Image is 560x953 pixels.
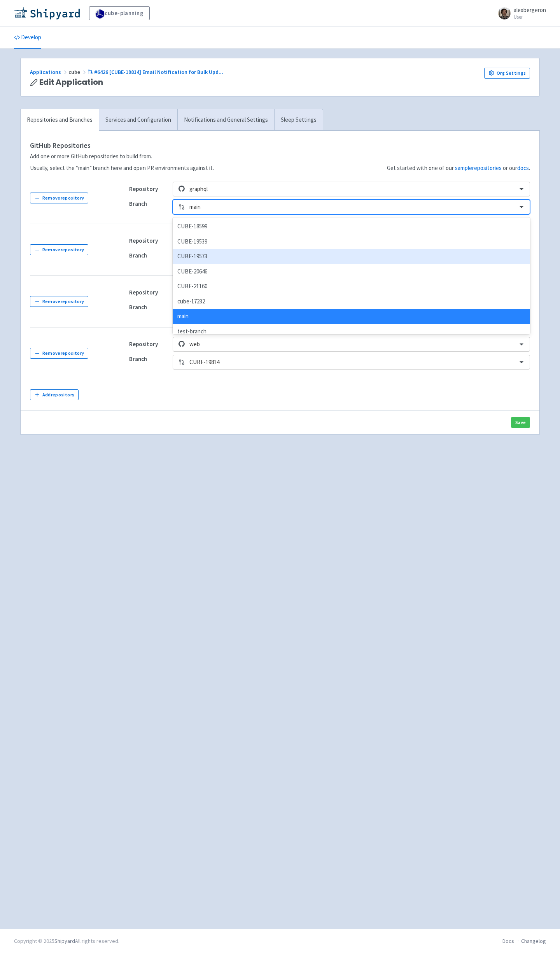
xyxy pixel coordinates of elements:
a: Sleep Settings [274,109,323,131]
a: Changelog [521,937,546,944]
span: alexbergeron [514,6,546,14]
a: samplerepositories [455,164,502,172]
div: CUBE-18599 [173,219,530,234]
a: Docs [502,937,514,944]
a: #6426 [CUBE-19814] Email Notification for Bulk Upd... [87,68,224,75]
a: Applications [30,68,68,75]
a: alexbergeron User [493,7,546,19]
a: Shipyard [54,937,75,944]
div: CUBE-20646 [173,264,530,279]
strong: Branch [129,303,147,311]
p: Usually, select the “main” branch here and open PR environments against it. [30,164,214,173]
strong: GitHub Repositories [30,141,91,150]
a: Org Settings [484,68,530,79]
a: Repositories and Branches [21,109,99,131]
span: cube [68,68,87,75]
div: main [173,309,530,324]
strong: Branch [129,355,147,363]
strong: Branch [129,200,147,207]
button: Addrepository [30,389,79,400]
strong: Repository [129,185,158,193]
button: Removerepository [30,193,88,203]
a: Services and Configuration [99,109,177,131]
strong: Repository [129,237,158,244]
div: CUBE-19573 [173,249,530,264]
a: Notifications and General Settings [177,109,274,131]
img: Shipyard logo [14,7,80,19]
button: Removerepository [30,348,88,359]
span: Edit Application [39,78,103,87]
strong: Branch [129,252,147,259]
div: CUBE-19539 [173,234,530,249]
div: Copyright © 2025 All rights reserved. [14,937,119,945]
a: cube-planning [89,6,150,20]
p: Get started with one of our or our . [387,164,530,173]
button: Removerepository [30,296,88,307]
button: Removerepository [30,244,88,255]
span: #6426 [CUBE-19814] Email Notification for Bulk Upd ... [94,68,223,75]
div: test-branch [173,324,530,339]
div: CUBE-21160 [173,279,530,294]
small: User [514,14,546,19]
a: Develop [14,27,41,49]
a: docs [517,164,529,172]
strong: Repository [129,289,158,296]
strong: Repository [129,340,158,348]
p: Add one or more GitHub repositories to build from. [30,152,214,161]
button: Save [511,417,530,428]
div: cube-17232 [173,294,530,309]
